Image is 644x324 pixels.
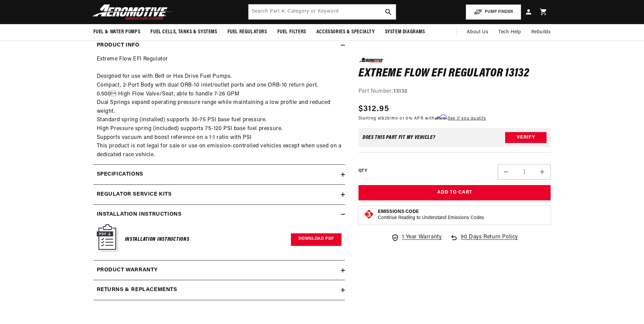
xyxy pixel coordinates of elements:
[272,24,311,40] summary: Fuel Filters
[311,24,380,40] summary: Accessories & Specialty
[358,103,389,115] span: $312.95
[393,89,408,94] strong: 13132
[378,209,419,214] strong: Emissions Code
[93,29,141,36] span: Fuel & Water Pumps
[249,4,396,19] input: Search by Part Number, Category or Keyword
[448,116,486,120] a: See if you qualify - Learn more about Affirm Financing (opens in modal)
[291,233,342,246] a: Download PDF
[91,4,176,20] img: Aeromotive
[97,170,143,179] h2: Specifications
[380,24,430,40] summary: System Diagrams
[358,185,551,200] button: Add to Cart
[526,24,556,40] summary: Rebuilds
[531,29,551,36] span: Rebuilds
[97,224,118,252] img: Instruction Manual
[145,24,222,40] summary: Fuel Cells, Tanks & Systems
[402,233,442,242] span: 1 Year Warranty
[467,30,488,35] span: About Us
[97,210,182,219] h2: Installation Instructions
[391,233,442,242] a: 1 Year Warranty
[93,185,345,204] summary: Regulator Service Kits
[93,55,345,159] div: Extreme Flow EFI Regulator Designed for use with Belt or Hex Drive Fuel Pumps. Compact, 2-Port Bo...
[498,29,521,36] span: Tech Help
[97,286,177,294] h2: Returns & replacements
[150,29,217,36] span: Fuel Cells, Tanks & Systems
[461,233,518,249] span: 90 Days Return Policy
[93,165,345,184] summary: Specifications
[97,266,158,275] h2: Product warranty
[227,29,267,36] span: Fuel Regulators
[125,235,189,244] h6: Installation Instructions
[364,209,374,220] img: Emissions code
[93,280,345,300] summary: Returns & replacements
[358,87,551,96] div: Part Number:
[505,132,547,143] button: Verify
[97,41,140,50] h2: Product Info
[358,115,486,121] p: Starting at /mo or 0% APR with .
[358,68,551,79] h1: Extreme Flow EFI Regulator 13132
[435,114,447,120] span: Affirm
[378,209,484,221] button: Emissions CodeContinue Reading to Understand Emissions Codes
[381,4,396,19] button: search button
[450,233,518,249] a: 90 Days Return Policy
[493,24,526,40] summary: Tech Help
[93,260,345,280] summary: Product warranty
[462,24,493,40] a: About Us
[93,36,345,55] summary: Product Info
[382,116,389,120] span: $29
[378,215,484,221] p: Continue Reading to Understand Emissions Codes
[93,205,345,224] summary: Installation Instructions
[363,135,436,140] div: Does This part fit My vehicle?
[316,29,375,36] span: Accessories & Specialty
[97,190,172,199] h2: Regulator Service Kits
[385,29,425,36] span: System Diagrams
[358,168,367,174] label: QTY
[277,29,306,36] span: Fuel Filters
[466,4,521,20] button: PUMP FINDER
[222,24,272,40] summary: Fuel Regulators
[88,24,146,40] summary: Fuel & Water Pumps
